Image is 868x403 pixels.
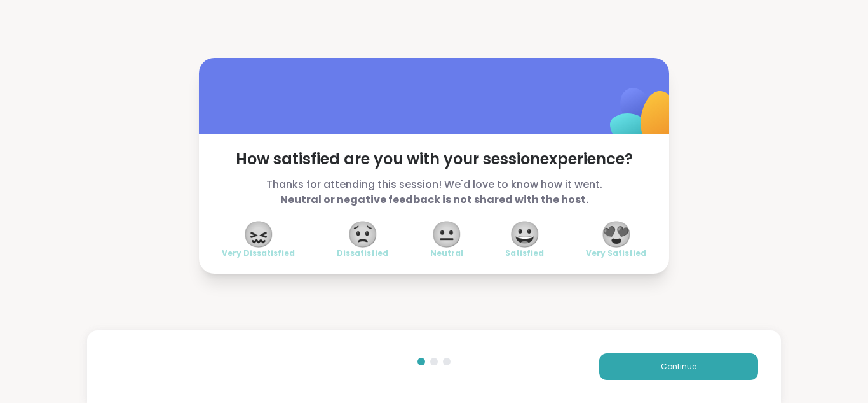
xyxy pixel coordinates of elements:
span: Thanks for attending this session! We'd love to know how it went. [222,177,646,208]
span: Continue [661,361,696,372]
span: Dissatisfied [337,248,388,258]
span: 😟 [347,223,379,246]
span: Neutral [430,248,463,258]
b: Neutral or negative feedback is not shared with the host. [280,192,588,207]
img: ShareWell Logomark [580,55,707,181]
span: 😖 [243,223,275,246]
span: 😍 [600,223,632,246]
button: Continue [599,353,758,380]
span: Very Dissatisfied [222,248,295,258]
span: Very Satisfied [586,248,646,258]
span: How satisfied are you with your session experience? [222,149,646,169]
span: 😀 [509,223,541,246]
span: Satisfied [505,248,544,258]
span: 😐 [431,223,463,246]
